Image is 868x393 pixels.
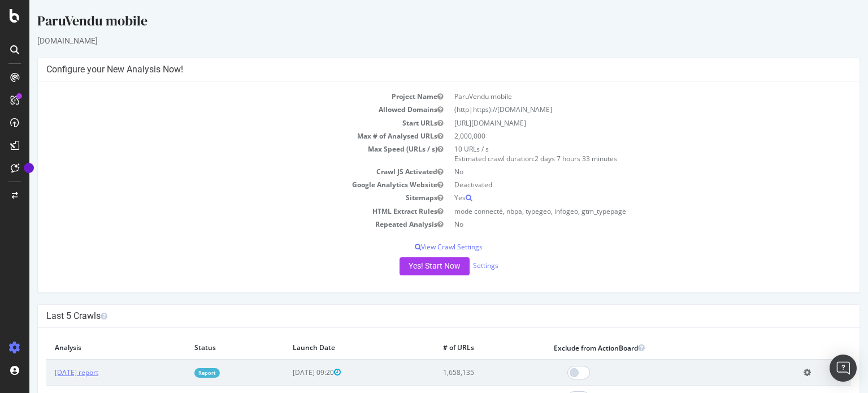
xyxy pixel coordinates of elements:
th: Launch Date [255,336,405,360]
td: Allowed Domains [17,103,419,116]
div: ParuVendu mobile [8,11,831,35]
a: [DATE] report [25,368,69,377]
th: # of URLs [405,336,516,360]
td: (http|https)://[DOMAIN_NAME] [419,103,822,116]
td: Project Name [17,90,419,103]
td: ParuVendu mobile [419,90,822,103]
td: Max Speed (URLs / s) [17,142,419,165]
a: Settings [444,261,469,270]
div: Tooltip anchor [24,163,34,173]
td: 2,000,000 [419,129,822,142]
p: View Crawl Settings [17,242,822,252]
div: Open Intercom Messenger [830,355,857,382]
button: Yes! Start Now [370,257,440,275]
div: [DOMAIN_NAME] [8,35,831,46]
td: mode connecté, nbpa, typegeo, infogeo, gtm_typepage [419,205,822,218]
th: Exclude from ActionBoard [516,336,766,360]
td: HTML Extract Rules [17,205,419,218]
td: 1,658,135 [405,360,516,386]
h4: Configure your New Analysis Now! [17,64,822,75]
td: No [419,165,822,178]
td: Repeated Analysis [17,218,419,231]
th: Analysis [17,336,157,360]
td: Crawl JS Activated [17,165,419,178]
td: Sitemaps [17,191,419,204]
td: Start URLs [17,116,419,129]
td: [URL][DOMAIN_NAME] [419,116,822,129]
td: No [419,218,822,231]
td: 10 URLs / s Estimated crawl duration: [419,142,822,165]
span: 2 days 7 hours 33 minutes [505,154,588,163]
td: Yes [419,191,822,204]
td: Max # of Analysed URLs [17,129,419,142]
span: [DATE] 09:20 [263,368,311,377]
h4: Last 5 Crawls [17,310,822,322]
a: Report [165,368,190,378]
th: Status [157,336,254,360]
td: Deactivated [419,178,822,191]
td: Google Analytics Website [17,178,419,191]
